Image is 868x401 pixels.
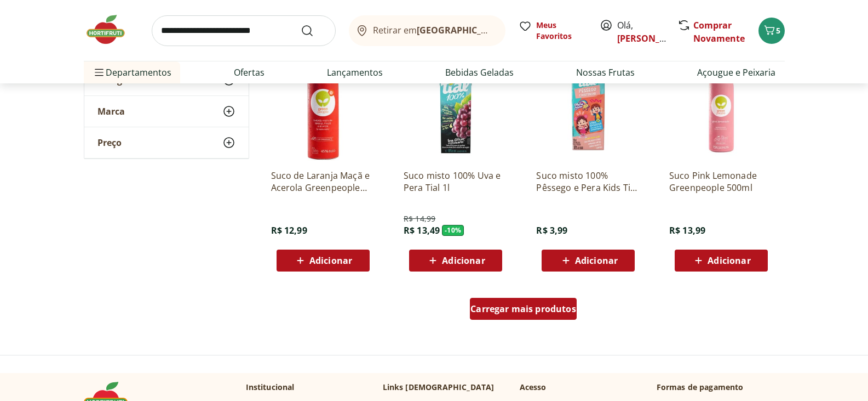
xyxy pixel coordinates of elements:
a: Carregar mais produtos [470,298,577,324]
a: Bebidas Geladas [445,66,514,79]
button: Menu [93,59,106,86]
span: R$ 3,99 [536,224,567,236]
input: search [152,15,336,46]
a: Açougue e Peixaria [697,66,775,79]
span: Departamentos [93,59,171,86]
button: Adicionar [542,250,635,272]
a: Nossas Frutas [576,66,635,79]
span: Adicionar [708,256,750,265]
button: Submit Search [301,24,327,37]
span: Preço [97,137,122,148]
span: - 10 % [442,225,464,236]
img: Suco de Laranja Maçã e Acerola Greenpeople 500ml [271,57,375,161]
span: Marca [97,106,125,117]
p: Institucional [246,382,295,393]
button: Adicionar [675,250,768,272]
a: Suco misto 100% Pêssego e Pera Kids Tial 200ml [536,170,640,194]
button: Marca [84,96,249,127]
span: Adicionar [442,256,485,265]
p: Formas de pagamento [657,382,785,393]
b: [GEOGRAPHIC_DATA]/[GEOGRAPHIC_DATA] [417,24,601,36]
img: Suco Pink Lemonade Greenpeople 500ml [669,57,773,161]
button: Carrinho [758,18,785,44]
a: Suco de Laranja Maçã e Acerola Greenpeople 500ml [271,170,375,194]
a: Lançamentos [327,66,383,79]
span: R$ 14,99 [404,213,435,224]
a: Suco misto 100% Uva e Pera Tial 1l [404,170,508,194]
a: Meus Favoritos [519,20,587,42]
span: R$ 13,99 [669,224,705,236]
span: R$ 13,49 [404,224,440,236]
p: Acesso [520,382,547,393]
a: Comprar Novamente [693,19,745,44]
button: Adicionar [409,250,502,272]
span: Carregar mais produtos [470,304,576,313]
span: Retirar em [373,25,494,35]
img: Suco misto 100% Pêssego e Pera Kids Tial 200ml [536,57,640,161]
img: Hortifruti [84,13,139,46]
span: Olá, [617,19,666,45]
span: R$ 12,99 [271,224,307,236]
button: Preço [84,127,249,158]
span: Meus Favoritos [536,20,587,42]
a: Suco Pink Lemonade Greenpeople 500ml [669,170,773,194]
button: Retirar em[GEOGRAPHIC_DATA]/[GEOGRAPHIC_DATA] [349,15,505,46]
span: Adicionar [575,256,618,265]
a: Ofertas [234,66,265,79]
a: [PERSON_NAME] [617,32,688,44]
span: Adicionar [309,256,352,265]
p: Links [DEMOGRAPHIC_DATA] [383,382,495,393]
img: Suco misto 100% Uva e Pera Tial 1l [404,57,508,161]
span: 5 [776,25,780,36]
button: Adicionar [277,250,370,272]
